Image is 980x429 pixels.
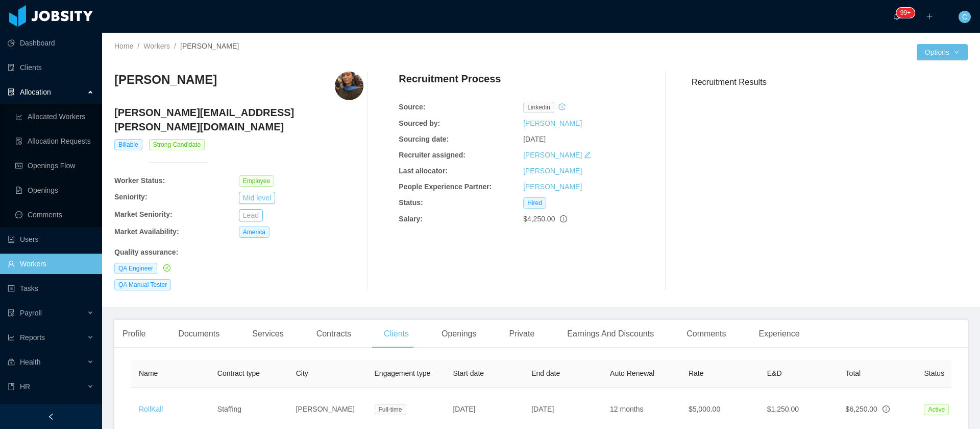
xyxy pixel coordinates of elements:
[15,180,94,200] a: icon: file-textOpenings
[523,183,582,191] a: [PERSON_NAME]
[174,42,176,50] span: /
[531,405,554,413] span: [DATE]
[559,320,662,348] div: Earnings And Discounts
[139,405,163,413] a: RollKall
[217,405,241,413] span: Staffing
[523,215,555,223] span: $4,250.00
[137,42,139,50] span: /
[114,210,173,218] b: Market Seniority:
[143,42,170,50] a: Workers
[239,227,269,238] span: America
[114,228,179,236] b: Market Availability:
[114,139,142,150] span: Billable
[751,320,808,348] div: Experience
[15,205,94,225] a: icon: messageComments
[180,42,239,50] span: [PERSON_NAME]
[399,135,449,143] b: Sourcing date:
[8,229,94,250] a: icon: robotUsers
[244,320,291,348] div: Services
[114,263,157,274] span: QA Engineer
[531,369,560,377] span: End date
[883,405,890,413] span: info-circle
[114,320,154,348] div: Profile
[15,131,94,151] a: icon: file-doneAllocation Requests
[893,13,900,20] i: icon: bell
[217,369,260,377] span: Contract type
[523,102,554,113] span: linkedin
[114,193,148,201] b: Seniority:
[8,358,15,366] i: icon: medicine-box
[558,103,566,110] i: icon: history
[453,405,475,413] span: [DATE]
[239,192,275,204] button: Mid level
[962,11,967,23] span: C
[170,320,228,348] div: Documents
[308,320,359,348] div: Contracts
[161,264,170,272] a: icon: check-circle
[114,279,171,290] span: QA Manual Tester
[20,382,30,391] span: HR
[610,369,654,377] span: Auto Renewal
[399,183,492,191] b: People Experience Partner:
[114,42,133,50] a: Home
[692,76,968,88] h3: Recruitment Results
[523,151,582,159] a: [PERSON_NAME]
[114,105,363,134] h4: [PERSON_NAME][EMAIL_ADDRESS][PERSON_NAME][DOMAIN_NAME]
[523,167,582,175] a: [PERSON_NAME]
[8,383,15,390] i: icon: book
[8,33,94,53] a: icon: pie-chartDashboard
[678,320,734,348] div: Comments
[15,155,94,176] a: icon: idcardOpenings Flow
[20,309,42,317] span: Payroll
[399,119,440,127] b: Sourced by:
[20,358,40,366] span: Health
[114,248,178,256] b: Quality assurance :
[139,369,158,377] span: Name
[399,103,425,111] b: Source:
[8,88,15,96] i: icon: solution
[376,320,417,348] div: Clients
[584,151,591,159] i: icon: edit
[399,167,448,175] b: Last allocator:
[399,151,465,159] b: Recruiter assigned:
[15,106,94,127] a: icon: line-chartAllocated Workers
[767,369,782,377] span: E&D
[917,44,968,60] button: Optionsicon: down
[523,119,582,127] a: [PERSON_NAME]
[846,405,877,413] span: $6,250.00
[399,72,501,86] h4: Recruitment Process
[8,278,94,299] a: icon: profileTasks
[8,254,94,274] a: icon: userWorkers
[114,72,217,88] h3: [PERSON_NAME]
[924,404,949,415] span: Active
[375,404,406,415] span: Full-time
[523,135,546,143] span: [DATE]
[8,309,15,317] i: icon: file-protect
[375,369,431,377] span: Engagement type
[114,176,165,185] b: Worker Status:
[399,198,423,207] b: Status:
[399,215,423,223] b: Salary:
[20,333,45,342] span: Reports
[846,369,861,377] span: Total
[926,13,933,20] i: icon: plus
[239,209,263,221] button: Lead
[296,369,308,377] span: City
[501,320,543,348] div: Private
[523,197,546,209] span: Hired
[560,215,567,222] span: info-circle
[689,369,704,377] span: Rate
[335,72,363,100] img: 431909c3-93e9-4bf8-a569-3bb8ecbe2ab3_6656498f81903-400w.png
[239,175,274,187] span: Employee
[163,264,170,272] i: icon: check-circle
[8,57,94,78] a: icon: auditClients
[433,320,485,348] div: Openings
[453,369,484,377] span: Start date
[20,88,51,96] span: Allocation
[896,8,915,18] sup: 214
[149,139,205,150] span: Strong Candidate
[924,369,944,377] span: Status
[767,405,799,413] span: $1,250.00
[8,334,15,341] i: icon: line-chart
